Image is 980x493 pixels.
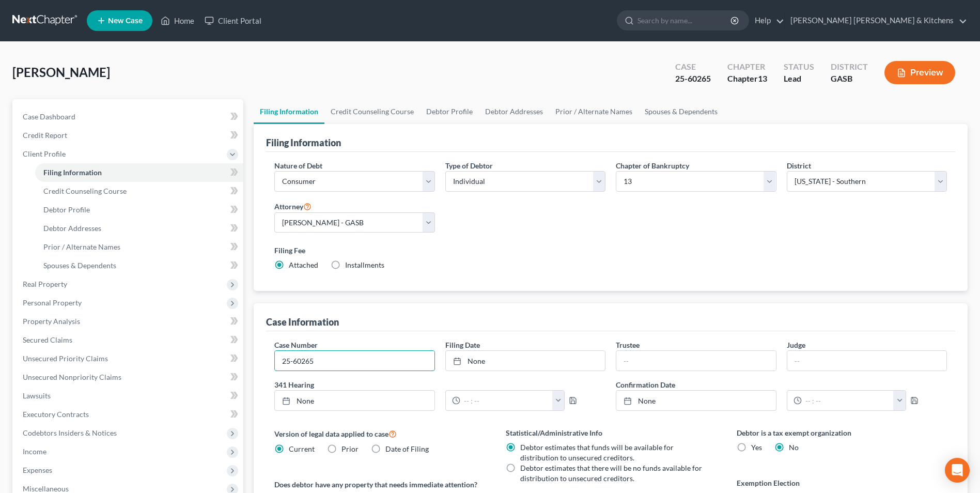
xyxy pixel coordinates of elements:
[108,17,143,25] span: New Case
[420,99,479,124] a: Debtor Profile
[43,168,102,177] span: Filing Information
[35,219,243,238] a: Debtor Addresses
[155,11,199,30] a: Home
[23,391,51,400] span: Lawsuits
[446,351,605,371] a: None
[802,391,894,410] input: -- : --
[616,351,775,371] input: --
[737,427,947,438] label: Debtor is a tax exempt organization
[23,149,66,158] span: Client Profile
[831,73,868,85] div: GASB
[945,458,970,483] div: Open Intercom Messenger
[831,61,868,73] div: District
[675,73,711,85] div: 25-60265
[43,242,120,251] span: Prior / Alternate Names
[35,256,243,275] a: Spouses & Dependents
[254,99,324,124] a: Filing Information
[549,99,639,124] a: Prior / Alternate Names
[14,312,243,331] a: Property Analysis
[14,126,243,145] a: Credit Report
[266,136,341,149] div: Filing Information
[274,427,485,440] label: Version of legal data applied to case
[506,427,716,438] label: Statistical/Administrative Info
[341,444,359,453] span: Prior
[479,99,549,124] a: Debtor Addresses
[23,298,82,307] span: Personal Property
[274,479,485,490] label: Does debtor have any property that needs immediate attention?
[23,428,117,437] span: Codebtors Insiders & Notices
[274,245,947,256] label: Filing Fee
[35,238,243,256] a: Prior / Alternate Names
[345,260,384,269] span: Installments
[324,99,420,124] a: Credit Counseling Course
[274,200,312,212] label: Attorney
[611,379,952,390] label: Confirmation Date
[14,405,243,424] a: Executory Contracts
[23,484,69,493] span: Miscellaneous
[274,160,322,171] label: Nature of Debt
[35,163,243,182] a: Filing Information
[616,160,689,171] label: Chapter of Bankruptcy
[727,73,767,85] div: Chapter
[789,443,799,452] span: No
[43,261,116,270] span: Spouses & Dependents
[199,11,267,30] a: Client Portal
[14,368,243,387] a: Unsecured Nonpriority Claims
[23,335,72,344] span: Secured Claims
[784,61,814,73] div: Status
[14,331,243,349] a: Secured Claims
[460,391,553,410] input: -- : --
[23,466,52,474] span: Expenses
[445,160,493,171] label: Type of Debtor
[520,443,674,462] span: Debtor estimates that funds will be available for distribution to unsecured creditors.
[750,11,784,30] a: Help
[23,410,89,419] span: Executory Contracts
[616,340,640,350] label: Trustee
[23,317,80,326] span: Property Analysis
[35,201,243,219] a: Debtor Profile
[23,354,108,363] span: Unsecured Priority Claims
[12,65,110,80] span: [PERSON_NAME]
[884,61,955,84] button: Preview
[751,443,762,452] span: Yes
[23,447,46,456] span: Income
[14,349,243,368] a: Unsecured Priority Claims
[23,112,75,121] span: Case Dashboard
[43,205,90,214] span: Debtor Profile
[43,187,127,195] span: Credit Counseling Course
[14,387,243,405] a: Lawsuits
[23,280,67,288] span: Real Property
[787,160,811,171] label: District
[275,391,434,410] a: None
[616,391,775,410] a: None
[289,260,318,269] span: Attached
[787,351,946,371] input: --
[266,316,339,328] div: Case Information
[23,373,121,381] span: Unsecured Nonpriority Claims
[274,340,318,350] label: Case Number
[289,444,315,453] span: Current
[758,73,767,83] span: 13
[23,131,67,140] span: Credit Report
[787,340,805,350] label: Judge
[520,464,702,483] span: Debtor estimates that there will be no funds available for distribution to unsecured creditors.
[35,182,243,201] a: Credit Counseling Course
[275,351,434,371] input: Enter case number...
[785,11,967,30] a: [PERSON_NAME] [PERSON_NAME] & Kitchens
[639,99,724,124] a: Spouses & Dependents
[727,61,767,73] div: Chapter
[269,379,611,390] label: 341 Hearing
[445,340,480,350] label: Filing Date
[784,73,814,85] div: Lead
[675,61,711,73] div: Case
[737,477,947,488] label: Exemption Election
[385,444,429,453] span: Date of Filing
[14,107,243,126] a: Case Dashboard
[43,224,101,233] span: Debtor Addresses
[637,11,732,30] input: Search by name...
